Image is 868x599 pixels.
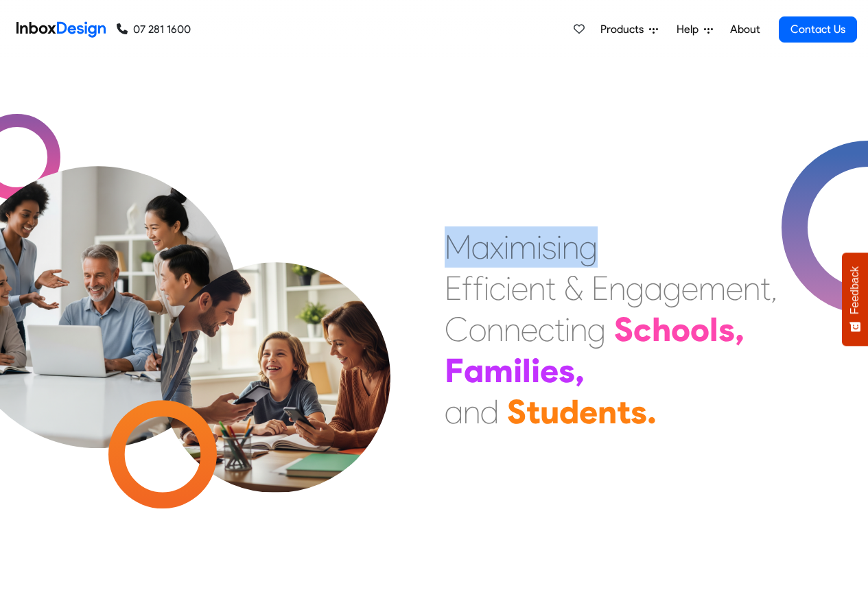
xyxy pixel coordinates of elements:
[522,350,531,391] div: l
[542,226,556,268] div: s
[445,309,469,350] div: C
[445,226,777,432] div: Maximising Efficient & Engagement, Connecting Schools, Families, and Students.
[565,309,570,350] div: i
[559,391,579,432] div: d
[489,268,506,309] div: c
[484,268,489,309] div: i
[690,309,709,350] div: o
[609,268,626,309] div: n
[445,268,462,309] div: E
[677,21,704,38] span: Help
[579,391,598,432] div: e
[718,309,735,350] div: s
[486,309,504,350] div: n
[709,309,718,350] div: l
[511,268,528,309] div: e
[504,226,509,268] div: i
[564,268,583,309] div: &
[526,391,540,432] div: t
[570,309,587,350] div: n
[537,226,542,268] div: i
[490,226,504,268] div: x
[464,350,484,391] div: a
[445,391,463,432] div: a
[462,268,473,309] div: f
[626,268,644,309] div: g
[760,268,771,309] div: t
[469,309,486,350] div: o
[445,350,464,391] div: F
[554,309,565,350] div: t
[779,16,857,43] a: Contact Us
[591,268,609,309] div: E
[842,252,868,346] button: Feedback - Show survey
[699,268,726,309] div: m
[480,391,499,432] div: d
[507,391,526,432] div: S
[631,391,647,432] div: s
[540,350,559,391] div: e
[463,391,480,432] div: n
[644,268,663,309] div: a
[559,350,575,391] div: s
[509,226,537,268] div: m
[726,268,743,309] div: e
[538,309,554,350] div: c
[633,309,652,350] div: c
[445,226,471,268] div: M
[575,350,585,391] div: ,
[726,16,764,43] a: About
[473,268,484,309] div: f
[562,226,579,268] div: n
[546,268,556,309] div: t
[528,268,546,309] div: n
[598,391,617,432] div: n
[579,226,598,268] div: g
[771,268,777,309] div: ,
[595,16,664,43] a: Products
[587,309,606,350] div: g
[471,226,490,268] div: a
[849,266,861,314] span: Feedback
[617,391,631,432] div: t
[681,268,699,309] div: e
[735,309,744,350] div: ,
[743,268,760,309] div: n
[647,391,657,432] div: .
[484,350,513,391] div: m
[671,16,718,43] a: Help
[540,391,559,432] div: u
[671,309,690,350] div: o
[663,268,681,309] div: g
[117,21,191,38] a: 07 281 1600
[513,350,522,391] div: i
[506,268,511,309] div: i
[531,350,540,391] div: i
[521,309,538,350] div: e
[556,226,562,268] div: i
[652,309,671,350] div: h
[600,21,649,38] span: Products
[614,309,633,350] div: S
[504,309,521,350] div: n
[132,205,419,493] img: parents_with_child.png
